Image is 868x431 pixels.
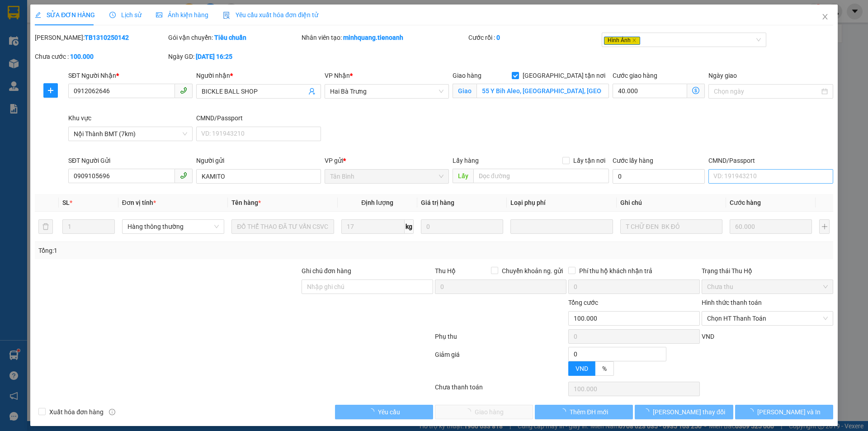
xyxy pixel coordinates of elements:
div: Ngày GD: [168,52,300,62]
span: Phí thu hộ khách nhận trả [576,266,656,276]
span: Chuyển khoản ng. gửi [498,266,566,276]
span: Lấy tận nơi [570,156,609,166]
span: Giao [453,84,476,98]
button: plus [43,83,58,98]
span: [GEOGRAPHIC_DATA] tận nơi [519,71,609,81]
span: user-add [308,88,316,95]
div: Khu vực [68,113,193,123]
input: Dọc đường [473,169,609,183]
span: Cước hàng [730,199,761,206]
div: Người nhận [196,71,321,81]
button: Yêu cầu [335,405,433,419]
b: TB1310250142 [85,34,129,41]
span: Hàng thông thường [127,220,219,233]
input: 0 [730,219,812,234]
span: kg [405,219,414,234]
th: Ghi chú [617,194,726,212]
span: phone [180,87,187,94]
div: Gói vận chuyển: [168,33,300,43]
span: Tên hàng [231,199,261,206]
button: delete [38,219,53,234]
label: Ngày giao [708,72,737,79]
div: Chưa thanh toán [434,382,567,398]
span: VP Nhận [325,72,350,79]
input: Giao tận nơi [476,84,609,98]
span: Giao hàng [453,72,481,79]
b: minhquang.tienoanh [343,34,403,41]
span: Hình Ảnh [604,37,640,45]
span: loading [560,408,570,415]
span: phone [180,172,187,179]
span: VND [702,333,714,340]
div: CMND/Passport [708,156,833,166]
input: Ghi chú đơn hàng [302,279,433,294]
b: 0 [496,34,500,41]
span: info-circle [109,409,115,415]
button: Thêm ĐH mới [535,405,633,419]
button: [PERSON_NAME] thay đổi [635,405,733,419]
input: Cước lấy hàng [613,169,705,184]
input: Ngày giao [714,86,819,96]
span: Đơn vị tính [122,199,156,206]
span: plus [44,87,57,94]
div: Tổng: 1 [38,246,335,256]
span: close [632,38,637,43]
span: Nội Thành BMT (7km) [74,127,187,141]
input: Cước giao hàng [613,84,687,98]
span: Chưa thu [707,280,828,294]
div: CMND/Passport [196,113,321,123]
span: Tân Bình [330,170,443,183]
span: edit [35,12,41,18]
span: SL [62,199,70,206]
span: % [602,365,607,372]
label: Cước giao hàng [613,72,657,79]
input: Ghi Chú [620,219,722,234]
span: [PERSON_NAME] và In [757,407,821,417]
div: SĐT Người Nhận [68,71,193,81]
div: Giảm giá [434,350,567,380]
span: Lịch sử [109,11,142,19]
span: Tổng cước [568,299,598,306]
button: plus [819,219,829,234]
label: Hình thức thanh toán [702,299,762,306]
span: clock-circle [109,12,116,18]
b: 100.000 [70,53,94,60]
span: close [821,13,829,20]
div: Người gửi [196,156,321,166]
img: icon [223,12,230,19]
span: Xuất hóa đơn hàng [46,407,107,417]
div: [PERSON_NAME]: [35,33,166,43]
input: 0 [421,219,503,234]
span: loading [368,408,378,415]
span: Hai Bà Trưng [330,85,443,98]
input: VD: Bàn, Ghế [231,219,334,234]
span: dollar-circle [692,87,699,94]
span: Yêu cầu xuất hóa đơn điện tử [223,11,318,19]
span: Yêu cầu [378,407,400,417]
span: Lấy [453,169,473,183]
div: SĐT Người Gửi [68,156,193,166]
span: [PERSON_NAME] thay đổi [653,407,725,417]
span: Giá trị hàng [421,199,454,206]
label: Cước lấy hàng [613,157,653,164]
span: Chọn HT Thanh Toán [707,312,828,325]
div: VP gửi [325,156,449,166]
button: [PERSON_NAME] và In [735,405,833,419]
span: Định lượng [361,199,393,206]
span: loading [643,408,653,415]
span: SỬA ĐƠN HÀNG [35,11,95,19]
button: Close [812,5,838,30]
b: Tiêu chuẩn [214,34,246,41]
span: Thêm ĐH mới [570,407,608,417]
span: Thu Hộ [435,267,456,275]
span: loading [747,408,757,415]
span: Lấy hàng [453,157,479,164]
div: Chưa cước : [35,52,166,62]
b: [DATE] 16:25 [196,53,232,60]
span: Ảnh kiện hàng [156,11,208,19]
div: Phụ thu [434,332,567,347]
div: Nhân viên tạo: [302,33,467,43]
button: Giao hàng [435,405,533,419]
div: Trạng thái Thu Hộ [702,266,833,276]
div: Cước rồi : [468,33,600,43]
